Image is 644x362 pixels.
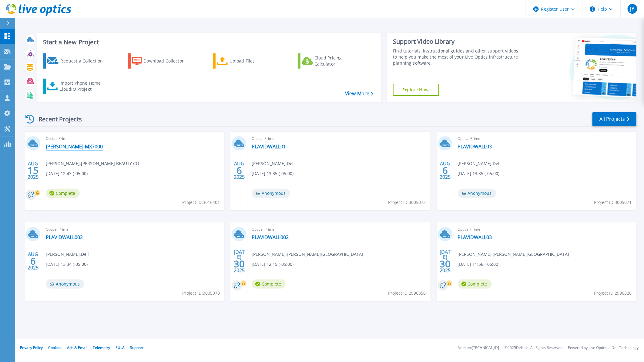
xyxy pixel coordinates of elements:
[314,55,363,67] div: Cloud Pricing Calculator
[298,53,365,69] a: Cloud Pricing Calculator
[233,159,245,181] div: AUG 2025
[46,279,84,289] span: Anonymous
[388,290,426,296] span: Project ID: 2996350
[458,279,492,289] span: Complete
[393,48,521,66] div: Find tutorials, instructional guides and other support videos to help you make the most of your L...
[182,199,220,206] span: Project ID: 3016401
[458,170,500,177] span: [DATE] 13:35 (-05:00)
[128,53,196,69] a: Download Collector
[505,346,562,350] li: © 2025 Dell Inc. All Rights Reserved
[592,112,636,126] a: All Projects
[46,135,221,142] span: Optical Prime
[230,55,278,67] div: Upload Files
[458,144,492,150] a: PLAVIDWALL03
[345,91,373,96] a: View More
[46,251,89,258] span: [PERSON_NAME] , Dell
[393,84,439,96] a: Explore Now!
[458,189,496,198] span: Anonymous
[252,170,293,177] span: [DATE] 13:35 (-05:00)
[116,345,125,350] a: EULA
[46,170,88,177] span: [DATE] 12:43 (-05:00)
[43,53,111,69] a: Request a Collection
[252,144,286,150] a: PLAVIDWALL01
[60,55,109,67] div: Request a Collection
[27,159,39,181] div: AUG 2025
[59,80,107,92] div: Import Phone Home CloudIQ Project
[130,345,143,350] a: Support
[182,290,220,296] span: Project ID: 3005070
[213,53,280,69] a: Upload Files
[252,234,289,240] a: PLAVIDWALL002
[27,250,39,272] div: AUG 2025
[23,112,90,127] div: Recent Projects
[458,261,500,268] span: [DATE] 11:56 (-05:00)
[252,135,427,142] span: Optical Prime
[393,38,521,46] div: Support Video Library
[458,346,499,350] li: Version: [TECHNICAL_ID]
[458,234,492,240] a: PLAVIDWALL03
[439,159,451,181] div: AUG 2025
[43,39,373,46] h3: Start a New Project
[568,346,639,350] li: Powered by Live Optics, a Dell Technology
[28,168,39,173] span: 15
[442,168,448,173] span: 6
[48,345,62,350] a: Cookies
[458,226,633,233] span: Optical Prime
[46,234,83,240] a: PLAVIDWALL002
[252,160,295,167] span: [PERSON_NAME] , Dell
[252,226,427,233] span: Optical Prime
[236,168,242,173] span: 6
[439,250,451,272] div: [DATE] 2025
[30,259,36,264] span: 6
[233,250,245,272] div: [DATE] 2025
[252,261,293,268] span: [DATE] 12:15 (-05:00)
[143,55,192,67] div: Download Collector
[458,251,569,258] span: [PERSON_NAME] , [PERSON_NAME][GEOGRAPHIC_DATA]
[630,6,634,11] span: JY
[46,261,88,268] span: [DATE] 13:34 (-05:00)
[388,199,426,206] span: Project ID: 3005072
[252,279,286,289] span: Complete
[46,189,80,198] span: Complete
[93,345,110,350] a: Telemetry
[234,261,245,266] span: 30
[594,290,632,296] span: Project ID: 2996326
[67,345,87,350] a: Ads & Email
[20,345,43,350] a: Privacy Policy
[252,251,363,258] span: [PERSON_NAME] , [PERSON_NAME][GEOGRAPHIC_DATA]
[46,160,139,167] span: [PERSON_NAME] , [PERSON_NAME] BEAUTY CO
[458,160,501,167] span: [PERSON_NAME] , Dell
[46,144,103,150] a: [PERSON_NAME]-MX7000
[594,199,632,206] span: Project ID: 3005071
[458,135,633,142] span: Optical Prime
[440,261,451,266] span: 30
[46,226,221,233] span: Optical Prime
[252,189,290,198] span: Anonymous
